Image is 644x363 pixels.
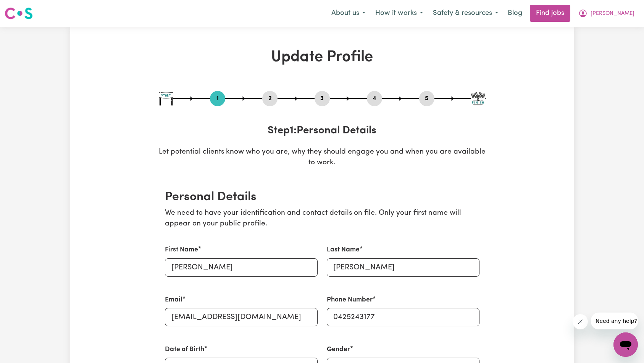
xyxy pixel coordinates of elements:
[5,6,33,20] img: Careseekers logo
[165,295,182,305] label: Email
[159,147,486,169] p: Let potential clients know who you are, why they should engage you and when you are available to ...
[5,5,33,22] a: Careseekers logo
[210,94,225,104] button: Go to step 1
[165,190,479,204] h2: Personal Details
[591,313,638,329] iframe: Message from company
[326,5,370,21] button: About us
[165,345,204,355] label: Date of Birth
[327,295,373,305] label: Phone Number
[327,345,350,355] label: Gender
[315,94,330,104] button: Go to step 3
[262,94,278,104] button: Go to step 2
[165,208,479,230] p: We need to have your identification and contact details on file. Only your first name will appear...
[530,5,570,22] a: Find jobs
[573,5,639,21] button: My Account
[327,245,360,255] label: Last Name
[370,5,428,21] button: How it works
[613,332,638,357] iframe: Button to launch messaging window
[503,5,527,22] a: Blog
[573,314,588,329] iframe: Close message
[165,245,198,255] label: First Name
[159,125,486,138] h3: Step 1 : Personal Details
[428,5,503,21] button: Safety & resources
[367,94,382,104] button: Go to step 4
[591,10,634,18] span: [PERSON_NAME]
[419,94,434,104] button: Go to step 5
[159,48,486,66] h1: Update Profile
